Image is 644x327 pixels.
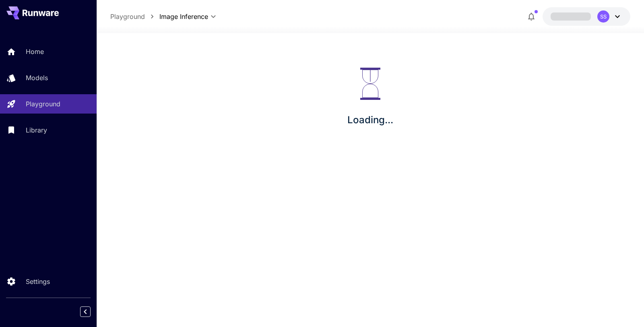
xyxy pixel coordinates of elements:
[26,125,47,135] p: Library
[26,47,44,56] p: Home
[86,304,97,319] div: Collapse sidebar
[597,10,609,23] div: SS
[26,277,50,286] p: Settings
[110,12,145,21] a: Playground
[543,7,630,26] button: SS
[26,73,48,83] p: Models
[110,12,159,21] nav: breadcrumb
[80,306,91,317] button: Collapse sidebar
[26,99,60,109] p: Playground
[347,113,393,127] p: Loading...
[159,12,208,21] span: Image Inference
